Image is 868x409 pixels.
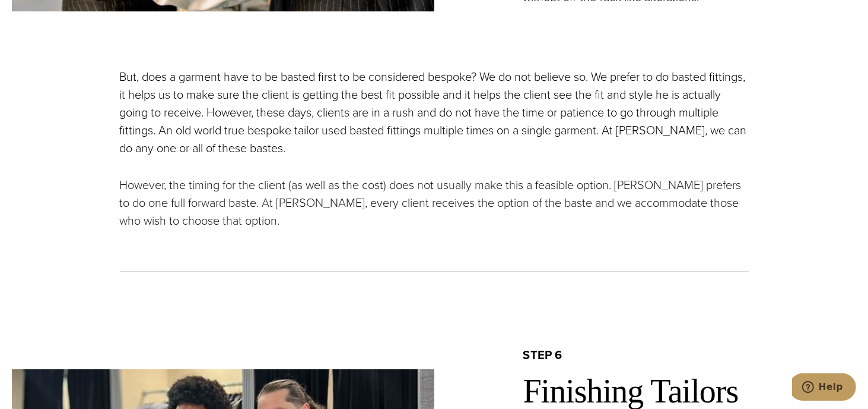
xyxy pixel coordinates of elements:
iframe: Opens a widget where you can chat to one of our agents [792,373,856,403]
h2: step 6 [523,347,857,363]
p: However, the timing for the client (as well as the cost) does not usually make this a feasible op... [120,176,749,229]
p: But, does a garment have to be basted first to be considered bespoke? We do not believe so. We pr... [120,68,749,157]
